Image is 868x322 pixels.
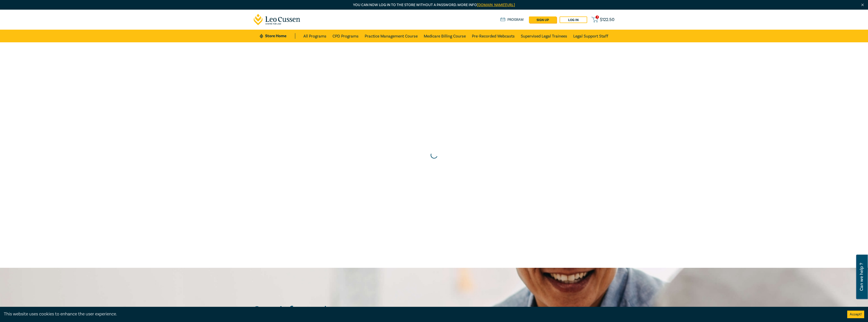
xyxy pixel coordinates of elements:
[521,30,567,42] a: Supervised Legal Trainees
[500,17,524,23] a: Program
[472,30,515,42] a: Pre-Recorded Webcasts
[860,3,865,7] img: Close
[847,311,864,318] button: Accept cookies
[303,30,326,42] a: All Programs
[529,16,557,23] a: sign up
[365,30,418,42] a: Practice Management Course
[600,17,615,23] span: $ 122.50
[560,16,587,23] a: Log in
[260,33,295,39] a: Store Home
[477,3,515,7] a: [DOMAIN_NAME][URL]
[424,30,466,42] a: Medicare Billing Course
[573,30,608,42] a: Legal Support Staff
[4,311,840,317] div: This website uses cookies to enhance the user experience.
[254,304,373,317] h2: Stay informed.
[254,2,615,8] p: You can now log in to the store without a password. More info
[596,15,599,19] span: 1
[859,258,864,296] span: Can we help ?
[333,30,359,42] a: CPD Programs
